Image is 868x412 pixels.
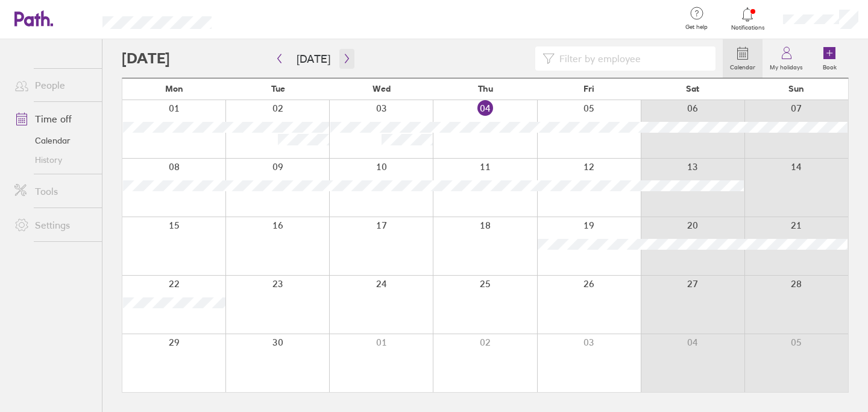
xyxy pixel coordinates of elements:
a: Settings [5,213,102,237]
label: My holidays [763,60,810,71]
input: Filter by employee [555,47,708,70]
a: Book [810,39,849,78]
a: My holidays [763,39,810,78]
button: [DATE] [287,49,340,69]
a: Time off [5,107,102,131]
span: Wed [373,84,391,93]
label: Book [816,60,844,71]
span: Get help [677,24,716,31]
span: Sun [788,84,804,93]
span: Tue [271,84,285,93]
a: Notifications [728,6,767,31]
span: Mon [165,84,183,93]
a: Tools [5,179,102,203]
a: Calendar [723,39,763,78]
span: Notifications [728,24,767,31]
a: History [5,150,102,170]
a: Calendar [5,131,102,150]
a: People [5,73,102,97]
span: Sat [686,84,699,93]
span: Fri [583,84,594,93]
label: Calendar [723,60,763,71]
span: Thu [478,84,493,93]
